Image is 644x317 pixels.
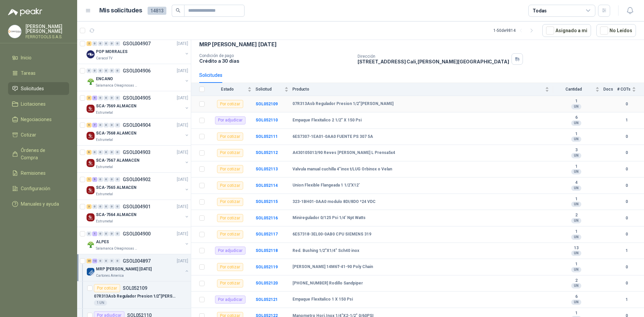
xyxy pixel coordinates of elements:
[256,216,278,220] b: SOL052116
[256,87,283,92] span: Solicitud
[98,177,103,182] div: 0
[96,110,113,115] p: Estrumetal
[493,25,537,36] div: 1 - 50 de 9814
[571,186,581,191] div: UN
[617,150,636,156] b: 0
[292,83,553,96] th: Producto
[87,96,92,100] div: 3
[215,296,246,304] div: Por adjudicar
[94,300,107,306] div: 1 UN
[115,177,120,182] div: 0
[87,121,190,143] a: 5 7 0 0 0 0 GSOL004904[DATE] Company LogoSCA-7568 ALAMCENEstrumetal
[215,247,246,255] div: Por adjudicar
[96,246,138,251] p: Salamanca Oleaginosas SAS
[98,204,103,209] div: 0
[292,101,393,107] b: 07R313Asb Regulador Presion 1/2"[PERSON_NAME]
[104,68,109,73] div: 0
[617,134,636,140] b: 0
[87,230,190,251] a: 0 1 0 0 0 0 GSOL004900[DATE] Company LogoALPESSalamanca Oleaginosas SAS
[123,123,151,127] p: GSOL004904
[115,204,120,209] div: 0
[571,267,581,272] div: UN
[98,259,103,263] div: 0
[553,262,599,267] b: 1
[87,150,92,155] div: 6
[292,297,353,302] b: Empaque Flexitalico 1 X 150 Psi
[87,177,92,182] div: 1
[96,239,109,245] p: ALPES
[109,231,114,236] div: 0
[292,264,373,270] b: [PERSON_NAME] 14M6T-41-90 Poly Chain
[217,149,243,157] div: Por cotizar
[617,117,636,123] b: 1
[292,150,395,156] b: A430105013/90 Reves [PERSON_NAME] L Prensa5x4
[104,204,109,209] div: 0
[292,248,359,254] b: Red. Bushing 1/2"X1/4" Sch40 inox
[553,180,599,186] b: 4
[109,68,114,73] div: 0
[104,177,109,182] div: 0
[104,41,109,46] div: 0
[256,118,278,122] a: SOL052110
[571,137,581,142] div: UN
[104,259,109,263] div: 0
[104,231,109,236] div: 0
[292,281,363,286] b: [PHONE_NUMBER] Rodillo Sandpiper
[104,96,109,100] div: 0
[553,311,599,316] b: 1
[553,99,599,104] b: 1
[256,297,278,302] a: SOL052121
[87,40,190,61] a: 2 0 0 0 0 0 GSOL004907[DATE] Company LogoPOP MORRALESCaracol TV
[217,181,243,190] div: Por cotizar
[96,164,113,170] p: Estrumetal
[25,35,69,39] p: FERROTOOLS S.A.S.
[256,150,278,155] b: SOL052112
[217,100,243,108] div: Por cotizar
[199,58,352,64] p: Crédito a 30 días
[8,128,69,141] a: Cotizar
[553,213,599,218] b: 2
[87,67,190,88] a: 0 0 0 0 0 0 GSOL004906[DATE] Company LogoENCANOSalamanca Oleaginosas SAS
[115,68,120,73] div: 0
[571,104,581,109] div: UN
[92,177,97,182] div: 9
[123,150,151,155] p: GSOL004903
[87,105,95,113] img: Company Logo
[553,83,603,96] th: Cantidad
[21,69,36,77] span: Tareas
[96,103,137,109] p: SCA-7569 ALMACEN
[217,279,243,287] div: Por cotizar
[571,234,581,240] div: UN
[199,41,277,48] p: MRP [PERSON_NAME] [DATE]
[92,231,97,236] div: 1
[96,56,112,61] p: Caracol TV
[542,24,591,37] button: Asignado a mi
[21,54,32,61] span: Inicio
[87,132,95,140] img: Company Logo
[96,49,127,55] p: POP MORRALES
[87,68,92,73] div: 0
[96,76,113,82] p: ENCANO
[87,77,95,86] img: Company Logo
[177,68,188,74] p: [DATE]
[256,199,278,204] a: SOL052115
[123,96,151,100] p: GSOL004905
[603,83,617,96] th: Docs
[87,231,92,236] div: 0
[177,176,188,183] p: [DATE]
[217,230,243,239] div: Por cotizar
[109,259,114,263] div: 0
[96,130,137,137] p: SCA-7568 ALAMCEN
[21,147,63,161] span: Órdenes de Compra
[256,167,278,171] b: SOL052113
[215,116,246,124] div: Por adjudicar
[256,232,278,236] a: SOL052117
[571,120,581,126] div: UN
[92,204,97,209] div: 0
[596,24,636,37] button: No Leídos
[256,281,278,285] b: SOL052120
[358,59,509,64] p: [STREET_ADDRESS] Cali , [PERSON_NAME][GEOGRAPHIC_DATA]
[292,134,373,140] b: 6ES7307-1EA01-0AA0 FUENTE PS 307 5A
[87,213,95,221] img: Company Logo
[617,182,636,189] b: 0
